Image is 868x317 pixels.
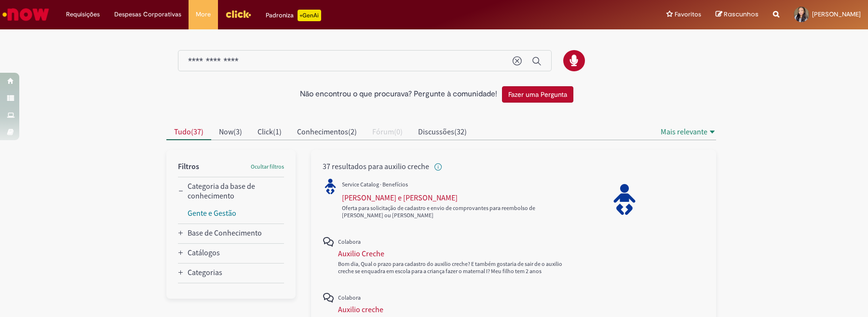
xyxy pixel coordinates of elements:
[716,10,759,19] a: Rascunhos
[502,86,573,103] button: Fazer uma Pergunta
[812,10,861,18] span: [PERSON_NAME]
[225,7,251,21] img: click_logo_yellow_360x200.png
[298,10,321,21] p: +GenAi
[66,10,100,19] span: Requisições
[724,10,759,19] span: Rascunhos
[114,10,181,19] span: Despesas Corporativas
[1,5,51,24] img: ServiceNow
[196,10,211,19] span: More
[675,10,701,19] span: Favoritos
[266,10,321,21] div: Padroniza
[300,90,497,99] h2: Não encontrou o que procurava? Pergunte à comunidade!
